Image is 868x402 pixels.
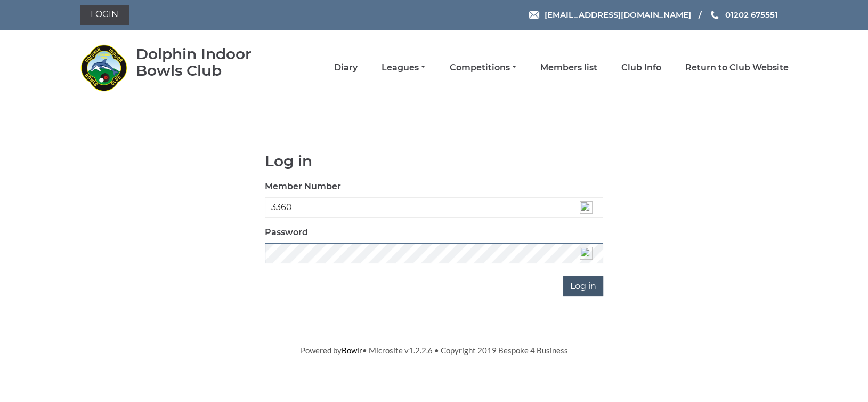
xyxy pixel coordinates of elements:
[685,62,789,74] a: Return to Club Website
[563,276,603,296] input: Log in
[334,62,358,74] a: Diary
[80,44,128,92] img: Dolphin Indoor Bowls Club
[265,153,603,170] h1: Log in
[265,180,341,193] label: Member Number
[711,11,718,19] img: Phone us
[580,201,593,214] img: npw-badge-icon-locked.svg
[621,62,661,74] a: Club Info
[709,9,777,21] a: Phone us 01202 675551
[265,226,308,239] label: Password
[136,46,282,79] div: Dolphin Indoor Bowls Club
[80,5,129,25] a: Login
[529,11,539,19] img: Email
[540,62,597,74] a: Members list
[544,10,691,20] span: [EMAIL_ADDRESS][DOMAIN_NAME]
[301,345,568,355] span: Powered by • Microsite v1.2.2.6 • Copyright 2019 Bespoke 4 Business
[342,345,362,355] a: Bowlr
[449,62,516,74] a: Competitions
[382,62,425,74] a: Leagues
[725,10,777,20] span: 01202 675551
[580,247,593,260] img: npw-badge-icon-locked.svg
[529,9,691,21] a: Email [EMAIL_ADDRESS][DOMAIN_NAME]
